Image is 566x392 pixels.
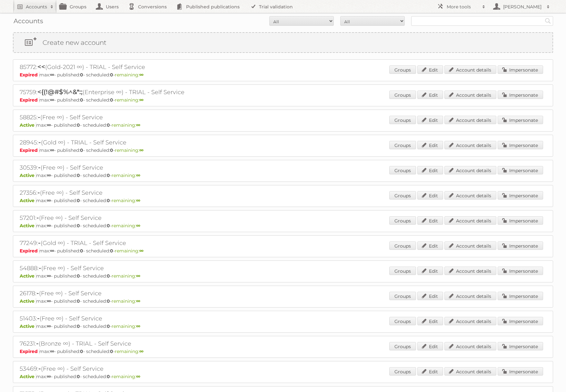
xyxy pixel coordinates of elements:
span: Active [20,223,36,229]
a: Account details [444,267,496,275]
strong: 0 [80,97,83,103]
a: Impersonate [498,65,543,74]
span: Expired [20,248,39,254]
a: Account details [444,342,496,350]
a: Edit [417,216,443,225]
strong: ∞ [47,122,51,128]
a: Groups [389,367,416,376]
strong: ∞ [47,198,51,203]
strong: 0 [107,198,110,203]
p: max: - published: - scheduled: - [20,323,546,329]
p: max: - published: - scheduled: - [20,72,546,78]
a: Edit [417,292,443,300]
strong: 0 [80,147,83,153]
a: Impersonate [498,191,543,200]
span: - [37,314,40,322]
span: - [36,339,39,347]
a: Edit [417,367,443,376]
strong: 0 [107,374,110,379]
a: Groups [389,241,416,250]
strong: ∞ [50,72,54,78]
span: remaining: [115,248,144,254]
strong: 0 [77,223,80,229]
span: remaining: [115,147,144,153]
p: max: - published: - scheduled: - [20,273,546,279]
strong: 0 [107,172,110,178]
span: - [37,189,40,196]
a: Create new account [14,33,552,52]
a: Edit [417,317,443,325]
strong: ∞ [136,323,140,329]
p: max: - published: - scheduled: - [20,122,546,128]
a: Impersonate [498,292,543,300]
strong: 0 [110,97,113,103]
strong: 0 [107,273,110,279]
strong: ∞ [136,374,140,379]
strong: 0 [107,323,110,329]
strong: 0 [110,147,113,153]
span: << [37,63,45,71]
strong: ∞ [136,223,140,229]
strong: ∞ [136,172,140,178]
strong: ∞ [139,97,144,103]
span: remaining: [112,122,140,128]
h2: 54888: (Free ∞) - Self Service [20,264,245,272]
span: - [36,289,39,297]
span: remaining: [115,72,144,78]
h2: 58825: (Free ∞) - Self Service [20,113,245,122]
strong: ∞ [50,248,54,254]
strong: ∞ [50,348,54,354]
span: remaining: [115,97,144,103]
span: remaining: [112,273,140,279]
a: Account details [444,91,496,99]
strong: 0 [77,122,80,128]
a: Edit [417,91,443,99]
h2: 75759: (Enterprise ∞) - TRIAL - Self Service [20,88,245,96]
span: Active [20,122,36,128]
strong: 0 [110,248,113,254]
span: remaining: [112,172,140,178]
span: - [39,264,41,272]
strong: ∞ [139,248,144,254]
a: Impersonate [498,166,543,174]
a: Edit [417,166,443,174]
span: Active [20,172,36,178]
p: max: - published: - scheduled: - [20,172,546,178]
p: max: - published: - scheduled: - [20,97,546,103]
strong: ∞ [50,97,54,103]
h2: 57201: (Free ∞) - Self Service [20,214,245,222]
a: Account details [444,317,496,325]
a: Edit [417,141,443,149]
span: remaining: [112,223,140,229]
span: remaining: [112,298,140,304]
a: Account details [444,141,496,149]
a: Groups [389,342,416,350]
strong: 0 [107,122,110,128]
span: Expired [20,72,39,78]
h2: Accounts [26,4,47,10]
span: - [38,113,40,121]
p: max: - published: - scheduled: - [20,374,546,379]
h2: 30539: (Free ∞) - Self Service [20,163,245,172]
a: Account details [444,216,496,225]
a: Edit [417,241,443,250]
span: - [38,239,41,247]
strong: ∞ [47,172,51,178]
p: max: - published: - scheduled: - [20,147,546,153]
strong: ∞ [136,298,140,304]
h2: 51403: (Free ∞) - Self Service [20,314,245,323]
a: Account details [444,116,496,124]
a: Impersonate [498,216,543,225]
h2: [PERSON_NAME] [501,4,543,10]
span: Active [20,298,36,304]
a: Groups [389,292,416,300]
span: remaining: [112,374,140,379]
span: remaining: [112,323,140,329]
p: max: - published: - scheduled: - [20,248,546,254]
p: max: - published: - scheduled: - [20,198,546,203]
strong: 0 [77,374,80,379]
a: Impersonate [498,141,543,149]
a: Groups [389,317,416,325]
a: Impersonate [498,342,543,350]
span: - [38,138,41,146]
